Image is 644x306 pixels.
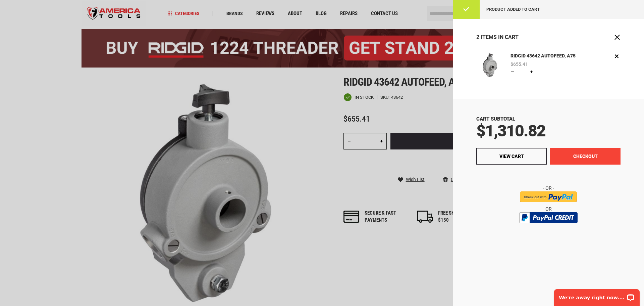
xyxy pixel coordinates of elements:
[511,62,528,67] span: $655.41
[481,34,519,40] span: Items in Cart
[614,34,621,41] button: Close
[486,7,540,12] span: Product added to cart
[476,34,479,40] span: 2
[523,225,574,232] img: btn_bml_text.png
[550,285,644,306] iframe: LiveChat chat widget
[509,52,578,60] a: RIDGID 43642 AUTOFEED, A75
[476,148,547,165] a: View Cart
[550,148,621,165] button: Checkout
[476,116,515,122] span: Cart Subtotal
[476,52,502,80] a: RIDGID 43642 AUTOFEED, A75
[476,121,545,140] span: $1,310.82
[476,52,502,79] img: RIDGID 43642 AUTOFEED, A75
[499,154,524,159] span: View Cart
